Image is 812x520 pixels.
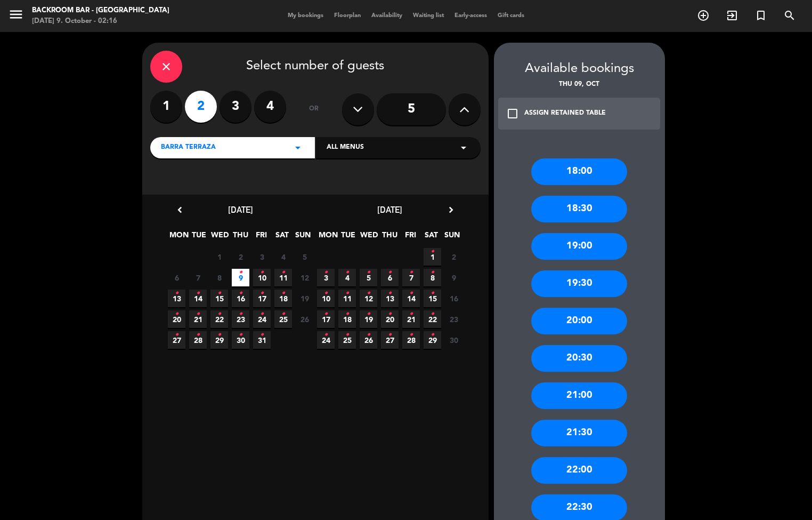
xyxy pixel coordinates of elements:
span: 6 [168,269,185,286]
span: 30 [445,331,462,349]
i: • [431,285,434,302]
span: 24 [253,310,271,328]
span: Early-access [449,13,492,19]
i: • [367,264,370,281]
span: 5 [360,269,377,286]
span: 19 [360,310,377,328]
span: Barra Terraza [161,142,216,153]
span: 13 [381,290,399,307]
div: Backroom Bar - [GEOGRAPHIC_DATA] [32,5,169,16]
div: 22:00 [531,457,627,484]
span: 17 [317,310,335,328]
span: 26 [360,331,377,349]
i: arrow_drop_down [291,141,304,154]
i: • [388,264,392,281]
div: ASSIGN RETAINED TABLE [524,108,606,119]
span: SUN [443,229,461,246]
i: • [388,326,392,343]
span: FRI [402,229,419,246]
label: 3 [220,91,251,123]
button: menu [8,6,24,26]
span: SUN [294,229,312,246]
span: 16 [232,290,249,307]
span: 29 [210,331,228,349]
i: • [409,285,413,302]
i: • [281,285,285,302]
span: 19 [296,290,313,307]
i: • [431,264,434,281]
div: 20:00 [531,308,627,334]
span: THU [381,229,399,246]
span: 4 [338,269,356,286]
div: Thu 09, Oct [494,79,665,90]
i: • [367,326,370,343]
label: 1 [150,91,182,123]
div: 21:00 [531,382,627,409]
i: • [345,285,349,302]
i: • [367,285,370,302]
span: 8 [424,269,441,286]
span: 7 [402,269,420,286]
i: • [324,306,328,323]
span: 7 [189,269,207,286]
span: 6 [381,269,399,286]
span: My bookings [282,13,329,19]
span: 30 [232,331,249,349]
span: 21 [402,310,420,328]
span: 3 [253,248,271,266]
span: 28 [402,331,420,349]
i: • [175,306,178,323]
i: • [431,306,434,323]
i: • [196,306,200,323]
div: 18:00 [531,158,627,185]
span: Gift cards [492,13,530,19]
i: turned_in_not [754,9,767,22]
i: • [260,326,264,343]
span: WED [211,229,229,246]
i: arrow_drop_down [457,141,470,154]
i: • [367,306,370,323]
span: 27 [381,331,399,349]
i: • [217,306,221,323]
span: THU [232,229,249,246]
div: 19:00 [531,233,627,260]
span: 18 [338,310,356,328]
i: • [409,326,413,343]
span: 18 [274,290,292,307]
span: 9 [445,269,462,286]
span: 8 [210,269,228,286]
span: 20 [381,310,399,328]
div: Available bookings [494,59,665,79]
span: 31 [253,331,271,349]
span: 25 [274,310,292,328]
i: add_circle_outline [697,9,710,22]
span: 29 [424,331,441,349]
span: 11 [274,269,292,286]
div: [DATE] 9. October - 02:16 [32,16,169,27]
span: 20 [168,310,185,328]
div: Select number of guests [150,51,481,83]
i: check_box_outline_blank [506,107,519,120]
i: • [175,285,178,302]
i: • [260,264,264,281]
span: MON [319,229,336,246]
span: 22 [210,310,228,328]
span: 23 [445,310,462,328]
i: menu [8,6,24,22]
i: close [160,60,173,73]
span: All menus [327,142,364,153]
i: • [388,285,392,302]
div: or [297,91,331,128]
span: SAT [273,229,291,246]
i: • [239,285,242,302]
span: 10 [253,269,271,286]
i: • [175,326,178,343]
i: • [196,326,200,343]
span: 14 [189,290,207,307]
span: TUE [339,229,357,246]
i: • [388,306,392,323]
span: [DATE] [228,204,253,215]
span: 12 [360,290,377,307]
label: 2 [185,91,217,123]
span: 11 [338,290,356,307]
